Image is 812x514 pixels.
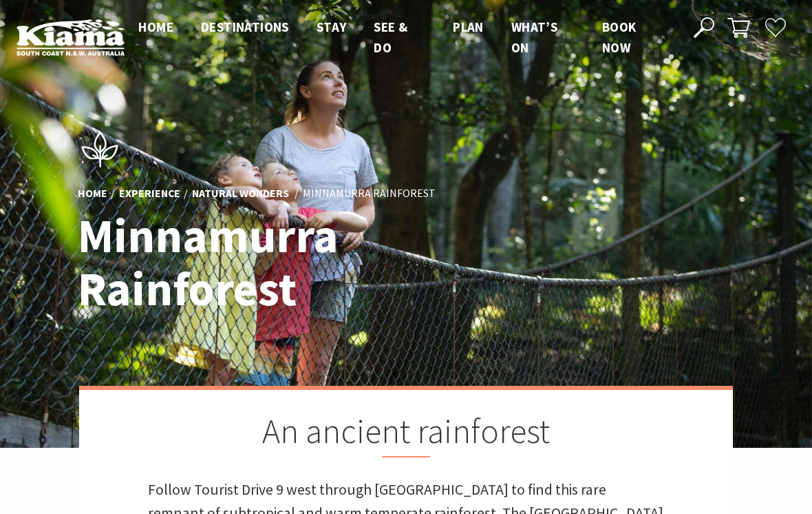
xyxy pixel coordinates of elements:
h2: An ancient rainforest [148,411,664,458]
span: Stay [317,19,347,35]
img: Kiama Logo [17,19,125,56]
a: Experience [119,186,180,201]
span: Destinations [201,19,289,35]
span: What’s On [511,19,557,56]
h1: Minnamurra Rainforest [78,209,467,315]
span: See & Do [374,19,407,56]
a: Natural Wonders [192,186,289,201]
a: Home [78,186,107,201]
nav: Main Menu [125,17,677,59]
span: Book now [602,19,637,56]
span: Plan [453,19,484,35]
span: Home [138,19,173,35]
li: Minnamurra Rainforest [303,185,436,202]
